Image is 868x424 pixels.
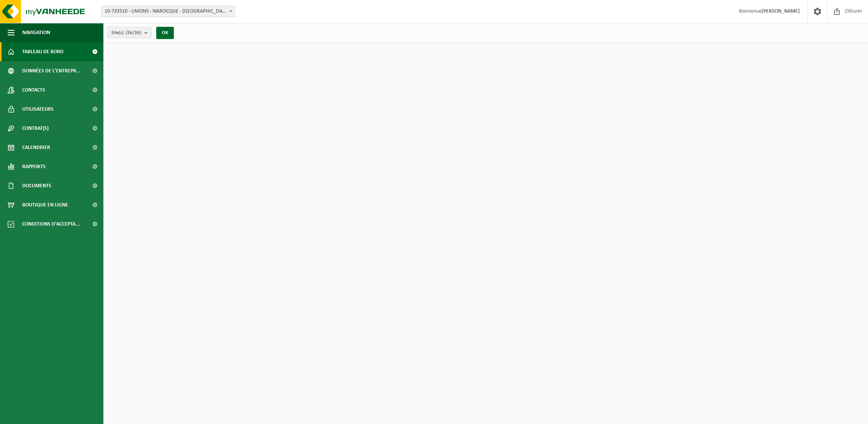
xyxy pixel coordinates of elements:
strong: [PERSON_NAME] [762,8,800,14]
span: Boutique en ligne [22,195,68,214]
span: Rapports [22,157,46,176]
span: Documents [22,176,51,195]
span: Conditions d'accepta... [22,214,80,234]
button: Site(s)(36/36) [107,27,152,38]
span: Contacts [22,80,45,100]
count: (36/36) [126,30,141,35]
span: Contrat(s) [22,119,49,138]
span: Données de l'entrepr... [22,61,81,80]
span: 10-733510 - UMONS - WAROCQUE - MONS [101,6,235,17]
span: Site(s) [111,27,141,39]
button: OK [156,27,174,39]
span: Utilisateurs [22,100,54,119]
span: Calendrier [22,138,50,157]
span: Tableau de bord [22,42,64,61]
span: 10-733510 - UMONS - WAROCQUE - MONS [101,6,235,17]
span: Navigation [22,23,50,42]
